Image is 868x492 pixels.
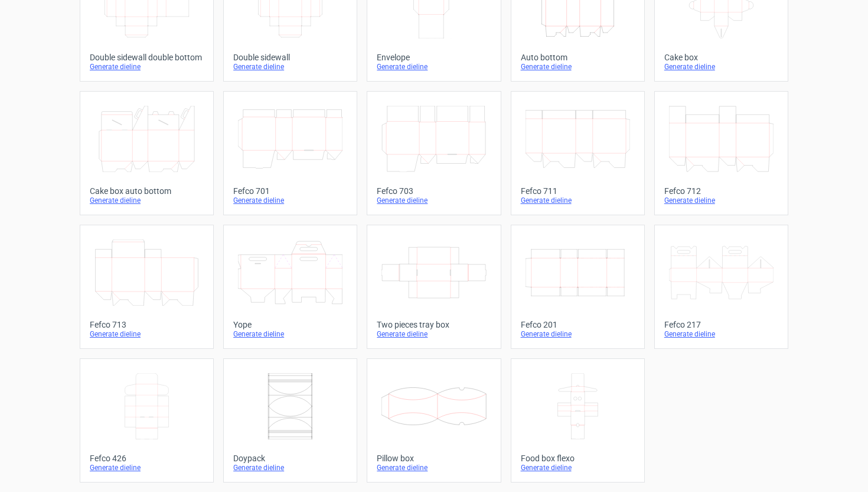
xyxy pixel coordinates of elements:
div: Generate dieline [90,463,204,472]
div: Food box flexo [521,454,635,463]
div: Pillow box [377,454,491,463]
div: Generate dieline [233,463,347,472]
div: Fefco 711 [521,186,635,196]
div: Doypack [233,454,347,463]
div: Generate dieline [377,463,491,472]
div: Fefco 712 [664,186,778,196]
div: Cake box [664,53,778,62]
a: YopeGenerate dieline [223,225,357,349]
a: Fefco 426Generate dieline [80,358,214,483]
div: Generate dieline [90,62,204,72]
a: Fefco 201Generate dieline [511,225,645,349]
a: Cake box auto bottomGenerate dieline [80,91,214,215]
a: Food box flexoGenerate dieline [511,358,645,483]
div: Double sidewall [233,53,347,62]
div: Generate dieline [521,463,635,472]
div: Generate dieline [90,196,204,205]
div: Fefco 426 [90,454,204,463]
div: Fefco 713 [90,320,204,329]
div: Generate dieline [377,329,491,339]
a: Pillow boxGenerate dieline [367,358,501,483]
div: Double sidewall double bottom [90,53,204,62]
div: Generate dieline [233,62,347,72]
a: Fefco 711Generate dieline [511,91,645,215]
div: Fefco 701 [233,186,347,196]
a: Fefco 713Generate dieline [80,225,214,349]
a: Two pieces tray boxGenerate dieline [367,225,501,349]
div: Fefco 201 [521,320,635,329]
a: Fefco 701Generate dieline [223,91,357,215]
div: Generate dieline [521,329,635,339]
div: Generate dieline [664,329,778,339]
div: Generate dieline [521,62,635,72]
div: Auto bottom [521,53,635,62]
div: Generate dieline [664,62,778,72]
a: DoypackGenerate dieline [223,358,357,483]
div: Fefco 217 [664,320,778,329]
div: Generate dieline [377,62,491,72]
a: Fefco 703Generate dieline [367,91,501,215]
a: Fefco 217Generate dieline [654,225,788,349]
div: Two pieces tray box [377,320,491,329]
a: Fefco 712Generate dieline [654,91,788,215]
div: Generate dieline [233,329,347,339]
div: Generate dieline [664,196,778,205]
div: Fefco 703 [377,186,491,196]
div: Envelope [377,53,491,62]
div: Generate dieline [233,196,347,205]
div: Yope [233,320,347,329]
div: Generate dieline [521,196,635,205]
div: Generate dieline [90,329,204,339]
div: Cake box auto bottom [90,186,204,196]
div: Generate dieline [377,196,491,205]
